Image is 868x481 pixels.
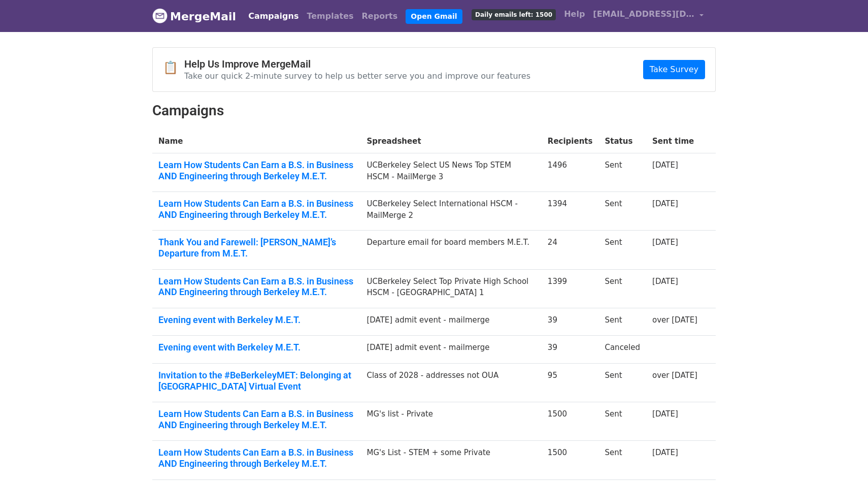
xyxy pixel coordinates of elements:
[589,4,708,28] a: [EMAIL_ADDRESS][DOMAIN_NAME]
[593,8,694,20] span: [EMAIL_ADDRESS][DOMAIN_NAME]
[652,238,678,247] a: [DATE]
[542,130,599,153] th: Recipients
[360,192,541,231] td: UCBerkeley Select International HSCM - MailMerge 2
[542,308,599,336] td: 39
[542,269,599,308] td: 1399
[152,130,360,153] th: Name
[358,6,402,26] a: Reports
[360,308,541,336] td: [DATE] admit event - mailmerge
[303,6,357,26] a: Templates
[360,130,541,153] th: Spreadsheet
[598,441,646,479] td: Sent
[542,192,599,231] td: 1394
[542,364,599,402] td: 95
[158,198,354,220] a: Learn How Students Can Earn a B.S. in Business AND Engineering through Berkeley M.E.T.
[468,4,560,24] a: Daily emails left: 1500
[598,269,646,308] td: Sent
[360,402,541,441] td: MG's list - Private
[360,269,541,308] td: UCBerkeley Select Top Private High School HSCM - [GEOGRAPHIC_DATA] 1
[598,130,646,153] th: Status
[158,447,354,469] a: Learn How Students Can Earn a B.S. in Business AND Engineering through Berkeley M.E.T.
[560,4,589,24] a: Help
[598,308,646,336] td: Sent
[652,277,678,286] a: [DATE]
[542,336,599,364] td: 39
[158,237,354,259] a: Thank You and Farewell: [PERSON_NAME]’s Departure from M.E.T.
[542,402,599,441] td: 1500
[360,153,541,192] td: UCBerkeley Select US News Top STEM HSCM - MailMerge 3
[158,342,354,353] a: Evening event with Berkeley M.E.T.
[472,9,556,20] span: Daily emails left: 1500
[646,130,704,153] th: Sent time
[152,8,168,23] img: MergeMail logo
[542,441,599,479] td: 1500
[158,159,354,181] a: Learn How Students Can Earn a B.S. in Business AND Engineering through Berkeley M.E.T.
[152,102,716,119] h2: Campaigns
[652,371,697,380] a: over [DATE]
[598,402,646,441] td: Sent
[360,336,541,364] td: [DATE] admit event - mailmerge
[360,441,541,479] td: MG's List - STEM + some Private
[360,364,541,402] td: Class of 2028 - addresses not OUA
[152,6,236,27] a: MergeMail
[360,231,541,269] td: Departure email for board members M.E.T.
[598,336,646,364] td: Canceled
[542,153,599,192] td: 1496
[598,192,646,231] td: Sent
[598,231,646,269] td: Sent
[184,58,530,70] h4: Help Us Improve MergeMail
[652,161,678,170] a: [DATE]
[652,448,678,457] a: [DATE]
[158,276,354,298] a: Learn How Students Can Earn a B.S. in Business AND Engineering through Berkeley M.E.T.
[652,315,697,325] a: over [DATE]
[244,6,303,26] a: Campaigns
[158,314,354,326] a: Evening event with Berkeley M.E.T.
[406,9,462,24] a: Open Gmail
[643,60,705,79] a: Take Survey
[652,199,678,208] a: [DATE]
[184,71,530,81] p: Take our quick 2-minute survey to help us better serve you and improve our features
[652,409,678,419] a: [DATE]
[598,364,646,402] td: Sent
[163,60,184,75] span: 📋
[598,153,646,192] td: Sent
[542,231,599,269] td: 24
[158,408,354,430] a: Learn How Students Can Earn a B.S. in Business AND Engineering through Berkeley M.E.T.
[158,370,354,392] a: Invitation to the #BeBerkeleyMET: Belonging at [GEOGRAPHIC_DATA] Virtual Event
